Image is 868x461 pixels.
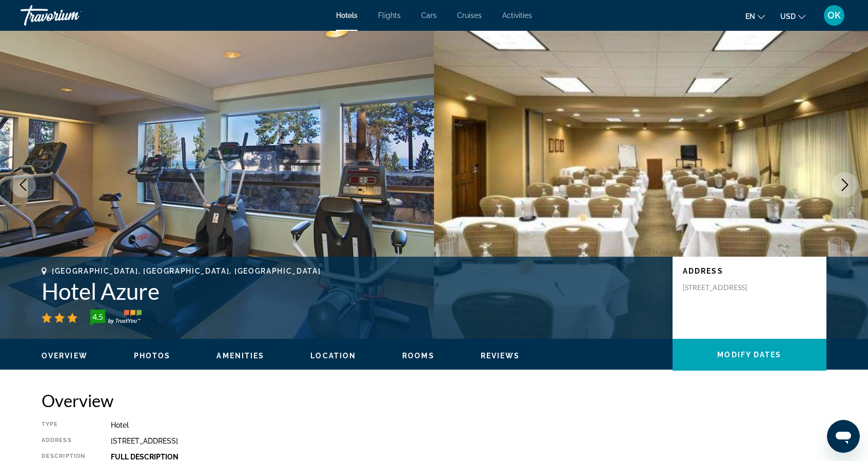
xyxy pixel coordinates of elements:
span: [GEOGRAPHIC_DATA], [GEOGRAPHIC_DATA], [GEOGRAPHIC_DATA] [52,267,321,275]
span: USD [780,12,796,21]
button: Previous image [10,172,36,198]
h1: Hotel Azure [42,278,662,304]
a: Activities [502,11,532,20]
b: Full Description [111,453,179,461]
span: Overview [42,352,88,360]
div: Hotel [111,421,826,429]
button: Modify Dates [673,339,826,371]
button: Location [310,351,356,360]
img: trustyou-badge-hor.svg [90,310,142,326]
p: Address [683,267,816,275]
span: Modify Dates [717,351,781,359]
div: [STREET_ADDRESS] [111,437,826,445]
button: Next image [832,172,858,198]
iframe: Button to launch messaging window [827,420,860,453]
span: Rooms [402,352,435,360]
a: Cars [421,11,437,20]
button: User Menu [821,5,847,26]
span: OK [827,10,841,21]
button: Amenities [216,351,264,360]
span: en [745,12,755,21]
p: [STREET_ADDRESS] [683,283,765,292]
button: Change currency [780,9,805,24]
div: Address [42,437,85,445]
a: Hotels [336,11,358,20]
button: Overview [42,351,88,360]
span: Location [310,352,356,360]
a: Cruises [457,11,482,20]
div: 4.5 [87,311,108,323]
h2: Overview [42,390,826,411]
button: Reviews [481,351,520,360]
span: Reviews [481,352,520,360]
a: Travorium [21,2,123,29]
div: Type [42,421,85,429]
button: Change language [745,9,765,24]
button: Rooms [402,351,435,360]
span: Amenities [216,352,264,360]
a: Flights [378,11,401,20]
button: Photos [134,351,171,360]
span: Photos [134,352,171,360]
